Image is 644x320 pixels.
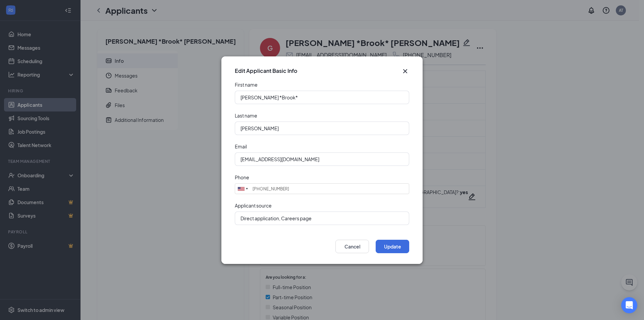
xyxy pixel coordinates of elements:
button: Close [401,67,409,75]
button: Update [376,240,409,253]
h3: Edit Applicant Basic Info [235,67,297,75]
div: Applicant source [235,202,272,209]
input: Enter applicant last name [235,122,409,135]
button: Cancel [335,240,369,253]
input: Enter applicant source [235,212,409,225]
input: Enter applicant first name [235,91,409,104]
div: United States: +1 [235,184,251,194]
input: Enter applicant email [235,152,409,166]
div: Phone [235,174,249,181]
div: Open Intercom Messenger [621,297,637,313]
div: First name [235,81,258,88]
div: Last name [235,112,257,119]
input: (201) 555-0123 [235,183,409,194]
div: Email [235,143,247,150]
svg: Cross [401,67,409,75]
